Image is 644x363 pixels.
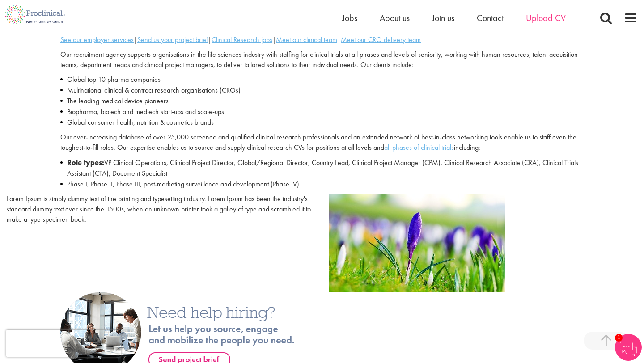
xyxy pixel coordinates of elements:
[60,35,134,44] a: See our employer services
[60,50,584,70] p: Our recruitment agency supports organisations in the life sciences industry with staffing for cli...
[60,179,584,190] li: Phase I, Phase II, Phase III, post-marketing surveillance and development (Phase IV)
[341,35,421,44] a: Meet our CRO delivery team
[67,158,104,167] strong: Role types:
[380,12,410,24] a: About us
[432,12,454,24] a: Join us
[276,35,337,44] a: Meet our clinical team
[60,35,584,45] p: | | | |
[60,106,584,117] li: Biopharma, biotech and medtech start-ups and scale-ups
[477,12,504,24] a: Contact
[342,12,357,24] a: Jobs
[7,194,315,225] p: Lorem Ipsum is simply dummy text of the printing and typesetting industry. Lorem Ipsum has been t...
[615,334,623,342] span: 1
[60,157,584,179] li: VP Clinical Operations, Clinical Project Director, Global/Regional Director, Country Lead, Clinic...
[6,330,121,357] iframe: reCAPTCHA
[212,35,272,44] a: Clinical Research jobs
[60,85,584,96] li: Multinational clinical & contract research organisations (CROs)
[137,35,208,44] a: Send us your project brief
[60,96,584,106] li: The leading medical device pioneers
[60,117,584,128] li: Global consumer health, nutrition & cosmetics brands
[526,12,566,24] a: Upload CV
[615,334,642,361] img: Chatbot
[60,74,584,85] li: Global top 10 pharma companies
[329,194,505,292] img: g03-1.jpg
[384,143,454,152] a: all phases of clinical trials
[60,132,584,153] p: Our ever-increasing database of over 25,000 screened and qualified clinical research professional...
